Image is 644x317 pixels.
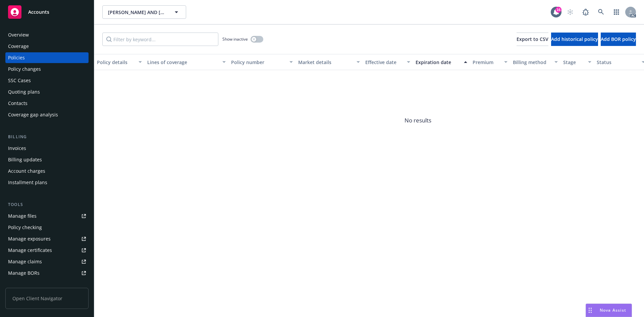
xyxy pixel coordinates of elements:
[517,33,548,46] button: Export to CSV
[108,9,166,16] span: [PERSON_NAME] AND [PERSON_NAME] DENTISTRY
[8,177,47,188] div: Installment plans
[597,59,638,66] div: Status
[5,201,89,208] div: Tools
[231,59,285,66] div: Policy number
[8,87,40,97] div: Quoting plans
[102,5,186,19] button: [PERSON_NAME] AND [PERSON_NAME] DENTISTRY
[8,98,28,109] div: Contacts
[147,59,218,66] div: Lines of coverage
[510,54,560,70] button: Billing method
[222,36,248,42] span: Show inactive
[363,54,413,70] button: Effective date
[365,59,403,66] div: Effective date
[610,5,623,19] a: Switch app
[145,54,228,70] button: Lines of coverage
[5,143,89,154] a: Invoices
[5,166,89,176] a: Account charges
[5,211,89,221] a: Manage files
[601,36,636,42] span: Add BOR policy
[8,268,40,278] div: Manage BORs
[296,54,363,70] button: Market details
[5,279,89,290] a: Summary of insurance
[8,109,58,120] div: Coverage gap analysis
[97,59,135,66] div: Policy details
[8,233,51,244] div: Manage exposures
[8,279,59,290] div: Summary of insurance
[5,41,89,52] a: Coverage
[28,9,49,15] span: Accounts
[5,64,89,74] a: Policy changes
[8,166,45,176] div: Account charges
[5,87,89,97] a: Quoting plans
[555,7,561,13] div: 16
[5,233,89,244] a: Manage exposures
[5,3,89,21] a: Accounts
[563,5,577,19] a: Start snowing
[8,256,42,267] div: Manage claims
[228,54,296,70] button: Policy number
[298,59,353,66] div: Market details
[8,154,42,165] div: Billing updates
[8,211,37,221] div: Manage files
[470,54,510,70] button: Premium
[5,154,89,165] a: Billing updates
[563,59,584,66] div: Stage
[102,33,218,46] input: Filter by keyword...
[5,222,89,233] a: Policy checking
[8,30,29,40] div: Overview
[5,109,89,120] a: Coverage gap analysis
[5,52,89,63] a: Policies
[5,256,89,267] a: Manage claims
[8,222,42,233] div: Policy checking
[5,75,89,86] a: SSC Cases
[416,59,460,66] div: Expiration date
[601,33,636,46] button: Add BOR policy
[600,307,626,313] span: Nova Assist
[8,245,52,256] div: Manage certificates
[8,75,31,86] div: SSC Cases
[513,59,550,66] div: Billing method
[8,143,26,154] div: Invoices
[551,36,598,42] span: Add historical policy
[413,54,470,70] button: Expiration date
[5,268,89,278] a: Manage BORs
[560,54,594,70] button: Stage
[594,5,608,19] a: Search
[8,64,41,74] div: Policy changes
[5,177,89,188] a: Installment plans
[8,41,29,52] div: Coverage
[5,30,89,40] a: Overview
[5,134,89,140] div: Billing
[586,304,632,317] button: Nova Assist
[5,245,89,256] a: Manage certificates
[94,54,145,70] button: Policy details
[5,98,89,109] a: Contacts
[473,59,500,66] div: Premium
[517,36,548,42] span: Export to CSV
[5,288,89,309] span: Open Client Navigator
[579,5,592,19] a: Report a Bug
[8,52,25,63] div: Policies
[551,33,598,46] button: Add historical policy
[586,304,594,317] div: Drag to move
